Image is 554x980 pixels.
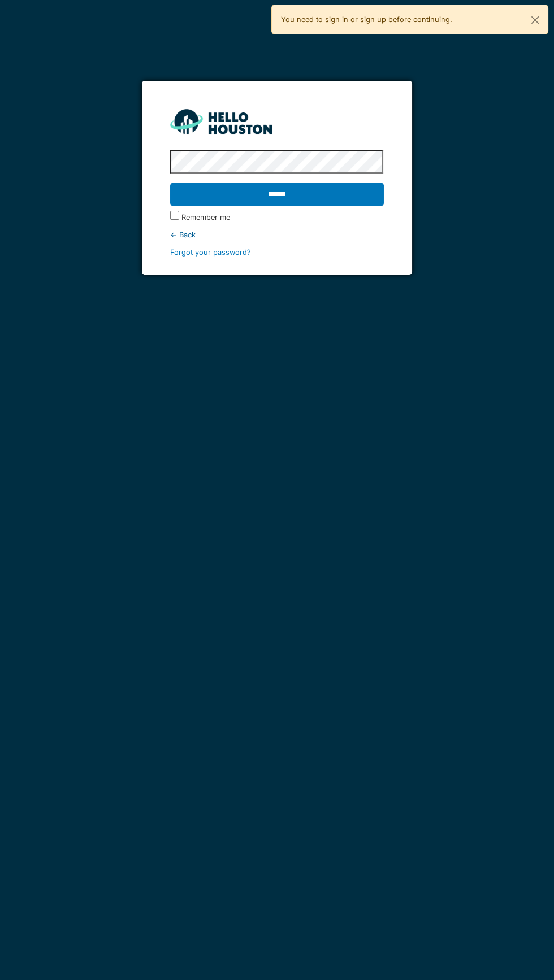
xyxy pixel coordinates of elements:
label: Remember me [181,212,230,223]
a: Forgot your password? [170,248,251,257]
div: ← Back [170,229,383,240]
img: HH_line-BYnF2_Hg.png [170,109,272,133]
button: Close [522,5,548,35]
div: You need to sign in or sign up before continuing. [271,5,548,34]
